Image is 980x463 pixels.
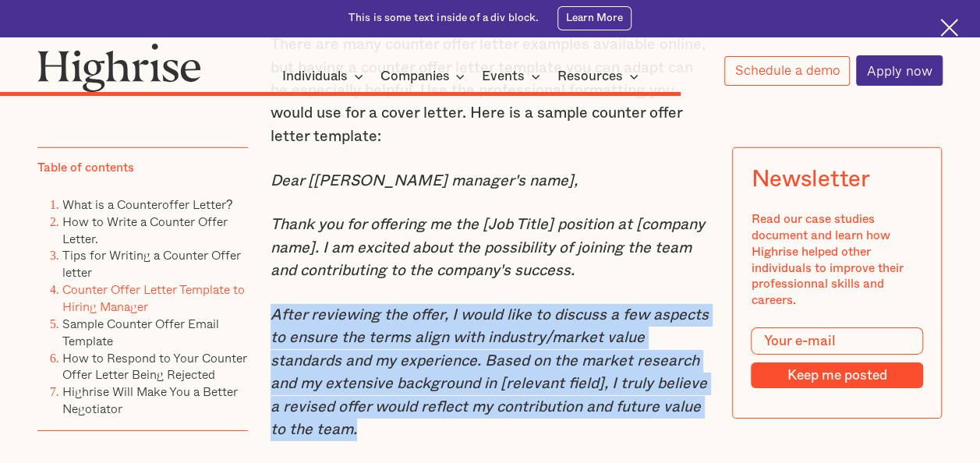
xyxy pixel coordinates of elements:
img: Cross icon [940,19,958,37]
div: Events [482,67,545,86]
div: Individuals [282,67,348,86]
div: Events [482,67,525,86]
a: Learn More [557,6,632,30]
div: This is some text inside of a div block. [348,11,540,26]
a: What is a Counteroffer Letter? [62,194,233,213]
em: Thank you for offering me the [Job Title] position at [company name]. I am excited about the poss... [271,217,705,278]
div: Individuals [282,67,368,86]
img: Highrise logo [37,43,201,92]
form: Modal Form [752,327,923,387]
div: Read our case studies document and learn how Highrise helped other individuals to improve their p... [752,210,923,308]
a: Sample Counter Offer Email Template [62,313,219,349]
input: Keep me posted [752,362,923,387]
div: Resources [557,67,623,86]
div: Resources [557,67,643,86]
a: Highrise Will Make You a Better Negotiator [62,382,238,418]
em: Dear [[PERSON_NAME] manager's name], [271,173,578,189]
em: After reviewing the offer, I would like to discuss a few aspects to ensure the terms align with i... [271,307,709,437]
a: Schedule a demo [724,56,851,86]
a: Apply now [856,55,943,86]
a: Tips for Writing a Counter Offer letter [62,246,241,281]
a: Counter Offer Letter Template to Hiring Manager [62,279,245,315]
div: Companies [380,67,469,86]
div: Companies [380,67,449,86]
a: How to Write a Counter Offer Letter. [62,211,228,247]
a: How to Respond to Your Counter Offer Letter Being Rejected [62,348,247,383]
input: Your e-mail [752,327,923,354]
div: Table of contents [37,160,134,176]
div: Newsletter [752,166,870,193]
